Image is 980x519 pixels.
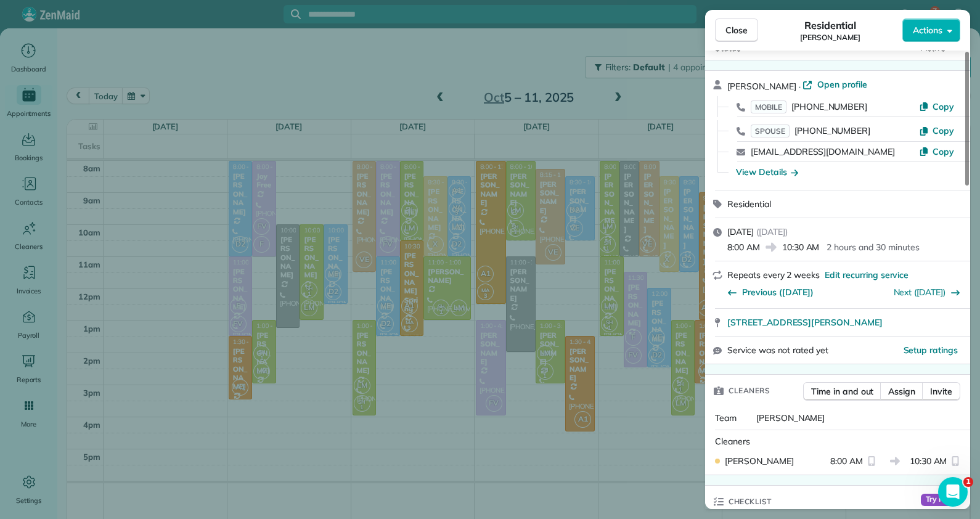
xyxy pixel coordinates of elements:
[729,496,772,508] span: Checklist
[727,226,754,237] span: [DATE]
[921,494,960,506] span: Try Now
[811,385,873,398] span: Time in and out
[796,81,803,91] span: ·
[751,100,786,113] span: MOBILE
[963,477,973,487] span: 1
[727,316,963,329] a: [STREET_ADDRESS][PERSON_NAME]
[782,241,820,253] span: 10:30 AM
[727,269,820,280] span: Repeats every 2 weeks
[751,125,870,137] a: SPOUSE[PHONE_NUMBER]
[894,286,961,298] button: Next ([DATE])
[880,382,923,401] button: Assign
[727,344,828,357] span: Service was not rated yet
[736,166,798,178] button: View Details
[725,455,794,467] span: [PERSON_NAME]
[794,125,870,136] span: [PHONE_NUMBER]
[727,198,771,210] span: Residential
[919,100,954,113] button: Copy
[922,382,960,401] button: Invite
[910,455,947,467] span: 10:30 AM
[742,286,814,298] span: Previous ([DATE])
[802,78,867,91] a: Open profile
[919,125,954,137] button: Copy
[715,18,758,42] button: Close
[727,81,796,92] span: [PERSON_NAME]
[751,100,867,113] a: MOBILE[PHONE_NUMBER]
[933,146,954,157] span: Copy
[904,345,958,356] span: Setup ratings
[756,412,825,423] span: [PERSON_NAME]
[904,344,958,356] button: Setup ratings
[751,146,895,157] a: [EMAIL_ADDRESS][DOMAIN_NAME]
[803,382,881,401] button: Time in and out
[919,145,954,158] button: Copy
[825,269,909,281] span: Edit recurring service
[729,385,770,397] span: Cleaners
[800,33,860,43] span: [PERSON_NAME]
[756,226,788,237] span: ( [DATE] )
[727,316,883,329] span: [STREET_ADDRESS][PERSON_NAME]
[888,385,915,398] span: Assign
[817,78,867,91] span: Open profile
[933,125,954,136] span: Copy
[727,286,814,298] button: Previous ([DATE])
[913,24,942,36] span: Actions
[725,24,748,36] span: Close
[894,287,946,298] a: Next ([DATE])
[930,385,952,398] span: Invite
[715,43,741,54] span: Status
[715,436,750,447] span: Cleaners
[830,455,863,467] span: 8:00 AM
[804,18,857,33] span: Residential
[751,125,790,137] span: SPOUSE
[827,241,919,253] p: 2 hours and 30 minutes
[715,412,737,423] span: Team
[727,241,760,253] span: 8:00 AM
[933,101,954,112] span: Copy
[791,101,867,112] span: [PHONE_NUMBER]
[938,477,968,507] iframe: Intercom live chat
